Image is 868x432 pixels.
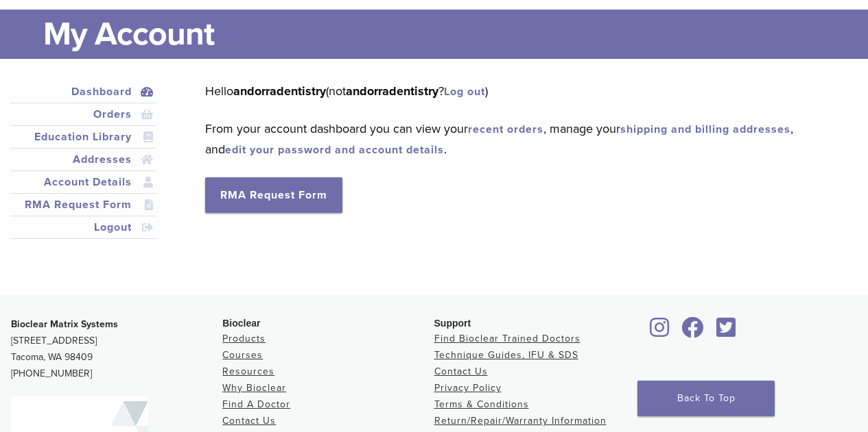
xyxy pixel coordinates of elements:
p: [STREET_ADDRESS] Tacoma, WA 98409 [PHONE_NUMBER] [11,316,222,382]
a: Bioclear [712,325,740,339]
a: Courses [222,349,263,361]
a: Products [222,333,266,344]
a: Bioclear [646,325,675,339]
strong: Bioclear Matrix Systems [11,318,118,330]
a: Logout [13,219,154,236]
a: Back To Top [637,381,775,416]
p: Hello (not ? ) [205,81,837,101]
a: Contact Us [222,415,276,427]
a: Education Library [13,129,154,145]
a: RMA Request Form [205,177,342,213]
a: Bioclear [677,325,709,339]
strong: andorradentistry [346,84,438,99]
p: From your account dashboard you can view your , manage your , and . [205,118,837,160]
a: RMA Request Form [13,196,154,213]
a: Find Bioclear Trained Doctors [434,333,580,344]
strong: andorradentistry [233,84,326,99]
a: Return/Repair/Warranty Information [434,415,607,427]
a: recent orders [468,123,543,136]
a: edit your password and account details [225,143,444,157]
a: Privacy Policy [434,382,502,394]
a: Account Details [13,174,154,190]
nav: Account pages [10,81,156,255]
a: Orders [13,106,154,123]
a: shipping and billing addresses [620,123,790,136]
a: Addresses [13,151,154,168]
a: Terms & Conditions [434,398,529,410]
a: Dashboard [13,84,154,100]
a: Contact Us [434,366,488,377]
h1: My Account [43,10,858,59]
a: Why Bioclear [222,382,286,394]
a: Resources [222,366,274,377]
span: Support [434,318,471,329]
a: Technique Guides, IFU & SDS [434,349,578,361]
span: Bioclear [222,318,260,329]
a: Find A Doctor [222,398,290,410]
a: Log out [444,85,485,99]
